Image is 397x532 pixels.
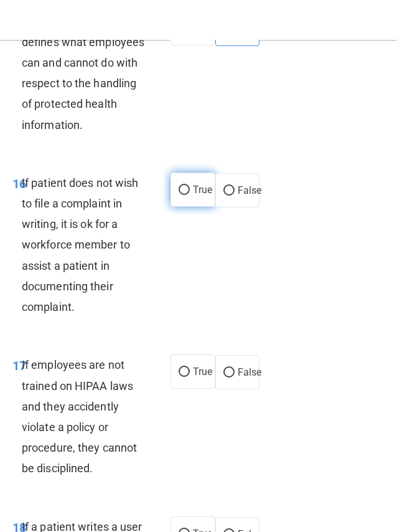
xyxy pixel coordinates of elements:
[22,176,138,313] span: If patient does not wish to file a complaint in writing, it is ok for a workforce member to assis...
[179,186,190,195] input: True
[223,186,235,196] input: False
[22,358,137,475] span: If employees are not trained on HIPAA laws and they accidently violate a policy or procedure, the...
[22,15,144,131] span: A Sanction Policy defines what employees can and cannot do with respect to the handling of protec...
[238,184,262,196] span: False
[223,368,235,378] input: False
[193,366,212,378] span: True
[12,176,26,191] span: 16
[12,358,26,373] span: 17
[238,366,262,378] span: False
[193,184,212,196] span: True
[179,368,190,377] input: True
